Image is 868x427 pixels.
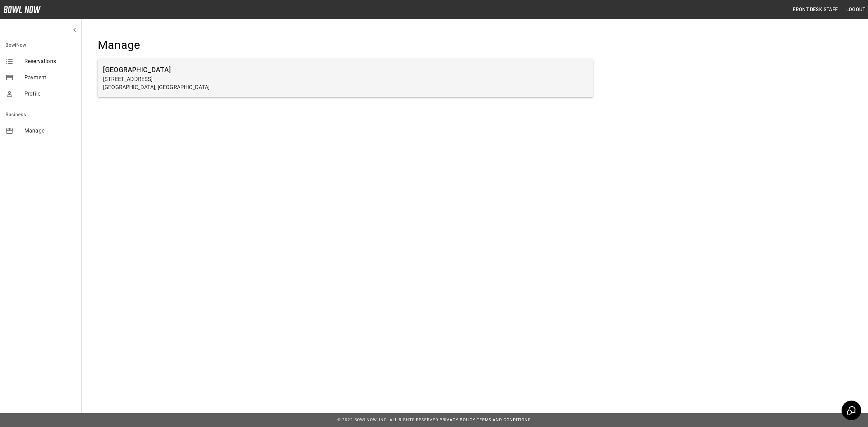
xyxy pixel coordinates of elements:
[337,418,439,422] span: © 2022 BowlNow, Inc. All Rights Reserved.
[98,38,593,52] h4: Manage
[103,83,588,91] p: [GEOGRAPHIC_DATA], [GEOGRAPHIC_DATA]
[477,418,531,422] a: Terms and Conditions
[24,90,76,98] span: Profile
[790,3,841,16] button: Front Desk Staff
[103,75,588,83] p: [STREET_ADDRESS]
[3,6,41,13] img: logo
[24,57,76,65] span: Reservations
[844,3,868,16] button: Logout
[24,127,76,135] span: Manage
[24,74,76,82] span: Payment
[103,64,588,75] h6: [GEOGRAPHIC_DATA]
[439,418,475,422] a: Privacy Policy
